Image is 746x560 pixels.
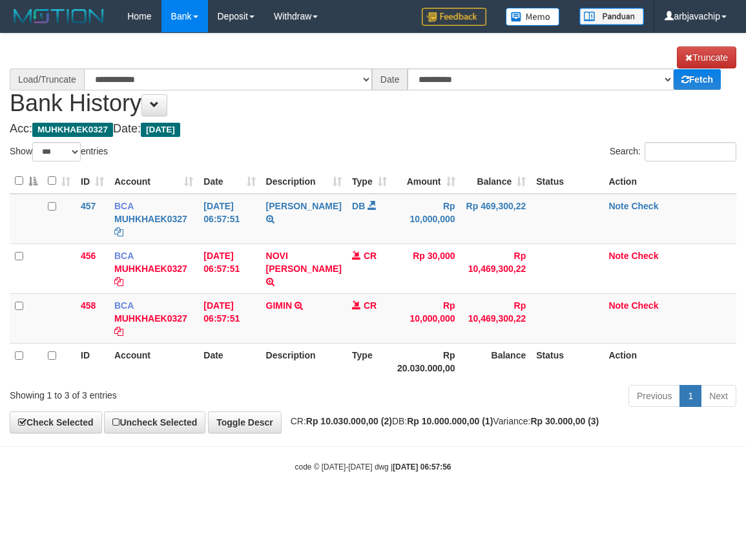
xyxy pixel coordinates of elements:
span: CR [364,300,377,311]
a: MUHKHAEK0327 [114,313,187,324]
small: code © [DATE]-[DATE] dwg | [295,462,451,472]
a: Note [608,251,628,261]
a: Copy MUHKHAEK0327 to clipboard [114,227,123,237]
th: Date: activate to sort column ascending [198,169,260,194]
strong: Rp 30.000,00 (3) [530,416,599,426]
div: Date [372,68,408,90]
a: Check [631,300,658,311]
span: CR: DB: Variance: [284,416,599,426]
th: Rp 20.030.000,00 [392,343,461,380]
a: Check Selected [10,411,102,433]
input: Search: [645,142,736,161]
th: ID [76,343,109,380]
a: Uncheck Selected [104,411,205,433]
th: : activate to sort column descending [10,169,43,194]
img: MOTION_logo.png [10,6,108,26]
a: MUHKHAEK0327 [114,264,187,274]
th: Description: activate to sort column ascending [261,169,347,194]
a: Note [608,201,628,211]
th: Amount: activate to sort column ascending [392,169,461,194]
td: [DATE] 06:57:51 [198,244,260,293]
img: Button%20Memo.svg [506,8,560,26]
a: Next [701,385,736,407]
th: Account [109,343,198,380]
th: Status [531,169,603,194]
a: Fetch [674,69,721,90]
a: Note [608,300,628,311]
span: MUHKHAEK0327 [32,123,113,137]
td: Rp 469,300,22 [461,194,532,244]
a: MUHKHAEK0327 [114,214,187,224]
span: 458 [81,300,96,311]
a: GIMIN [266,300,292,311]
a: 1 [679,385,701,407]
a: Check [631,201,658,211]
td: Rp 30,000 [392,244,461,293]
img: Feedback.jpg [422,8,486,26]
a: Toggle Descr [208,411,282,433]
a: NOVI [PERSON_NAME] [266,251,342,274]
th: Balance: activate to sort column ascending [461,169,532,194]
span: BCA [114,300,134,311]
th: Balance [461,343,532,380]
th: ID: activate to sort column ascending [76,169,109,194]
strong: [DATE] 06:57:56 [393,462,451,472]
label: Show entries [10,142,108,161]
th: Account: activate to sort column ascending [109,169,198,194]
td: [DATE] 06:57:51 [198,194,260,244]
span: 456 [81,251,96,261]
select: Showentries [32,142,81,161]
th: Description [261,343,347,380]
strong: Rp 10.030.000,00 (2) [306,416,392,426]
img: panduan.png [579,8,644,25]
td: Rp 10,469,300,22 [461,244,532,293]
span: DB [352,201,365,211]
span: CR [364,251,377,261]
td: Rp 10,469,300,22 [461,293,532,343]
div: Showing 1 to 3 of 3 entries [10,384,301,402]
td: Rp 10,000,000 [392,293,461,343]
th: Type: activate to sort column ascending [347,169,392,194]
h1: Bank History [10,47,736,116]
th: Action [603,343,736,380]
strong: Rp 10.000.000,00 (1) [407,416,493,426]
span: BCA [114,251,134,261]
td: [DATE] 06:57:51 [198,293,260,343]
div: Load/Truncate [10,68,84,90]
a: Truncate [677,47,736,68]
span: [DATE] [141,123,180,137]
th: Status [531,343,603,380]
a: Previous [628,385,680,407]
span: 457 [81,201,96,211]
th: Date [198,343,260,380]
th: : activate to sort column ascending [43,169,76,194]
a: Check [631,251,658,261]
label: Search: [610,142,736,161]
td: Rp 10,000,000 [392,194,461,244]
a: Copy MUHKHAEK0327 to clipboard [114,276,123,287]
a: [PERSON_NAME] [266,201,342,211]
h4: Acc: Date: [10,123,736,136]
th: Type [347,343,392,380]
span: BCA [114,201,134,211]
a: Copy MUHKHAEK0327 to clipboard [114,326,123,337]
th: Action [603,169,736,194]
